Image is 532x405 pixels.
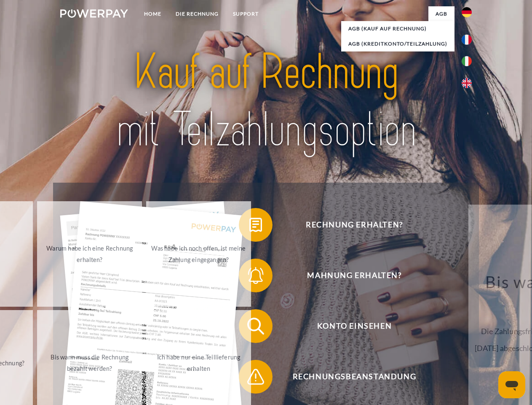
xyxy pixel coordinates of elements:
iframe: Schaltfläche zum Öffnen des Messaging-Fensters [498,371,525,398]
div: Was habe ich noch offen, ist meine Zahlung eingegangen? [151,243,246,265]
img: it [462,56,472,66]
img: de [462,7,472,17]
a: Home [137,6,168,22]
div: Bis wann muss die Rechnung bezahlt werden? [42,351,137,374]
a: AGB (Kauf auf Rechnung) [341,21,454,36]
a: AGB (Kreditkonto/Teilzahlung) [341,36,454,51]
div: Warum habe ich eine Rechnung erhalten? [42,243,137,265]
img: title-powerpay_de.svg [80,40,452,162]
span: Konto einsehen [251,309,457,343]
img: en [462,78,472,88]
a: SUPPORT [226,6,266,22]
div: Ich habe nur eine Teillieferung erhalten [151,351,246,374]
img: fr [462,35,472,45]
span: Rechnungsbeanstandung [251,360,457,394]
a: agb [428,6,454,22]
button: Konto einsehen [239,309,458,343]
img: logo-powerpay-white.svg [60,9,128,18]
a: DIE RECHNUNG [168,6,226,22]
a: Was habe ich noch offen, ist meine Zahlung eingegangen? [146,201,251,307]
button: Rechnungsbeanstandung [239,360,458,394]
